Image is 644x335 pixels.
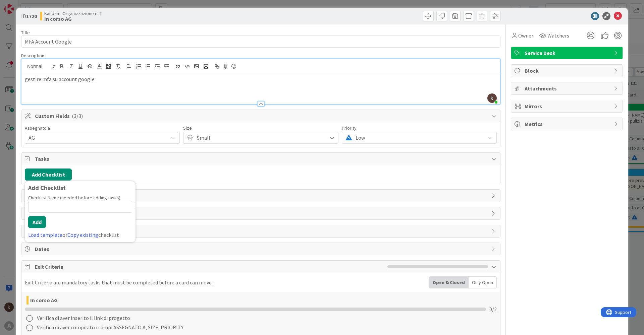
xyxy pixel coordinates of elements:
div: Add Checklist [28,185,132,191]
span: AG [29,134,168,142]
b: 1720 [26,13,37,19]
b: In corso AG [30,297,58,303]
span: Custom Fields [35,112,488,120]
div: Verifica di aver compilato i campi ASSEGNATO A, SIZE, PRIORITY [37,323,183,331]
a: Copy existing [67,231,98,238]
span: Watchers [547,31,569,40]
span: Comments [35,209,488,217]
span: ( 3/3 ) [72,113,83,119]
span: Metrics [525,120,610,128]
span: Small [197,133,323,142]
button: Add Checklist [25,169,72,181]
span: Block [525,67,610,75]
div: or checklist [28,231,132,239]
label: Title [21,29,30,36]
span: Low [356,133,482,142]
span: Attachments [525,84,610,92]
span: Tasks [35,155,488,163]
p: gestire mfa su account google [25,75,497,83]
b: In corso AG [44,16,102,21]
div: Size [183,126,338,130]
div: Exit Criteria are mandatory tasks that must be completed before a card can move. [25,278,213,286]
span: Links [35,192,488,200]
div: Priority [342,126,497,130]
span: ID [21,12,37,20]
div: Assegnato a [25,126,180,130]
img: AAcHTtd5rm-Hw59dezQYKVkaI0MZoYjvbSZnFopdN0t8vu62=s96-c [487,93,497,103]
div: Verifica di aver inserito il link di progetto [37,314,130,322]
span: Owner [518,31,533,40]
label: Checklist Name (needed before adding tasks) [28,195,120,201]
button: Add [28,216,46,228]
span: History [35,227,488,235]
span: Mirrors [525,102,610,110]
span: Dates [35,245,488,253]
span: 0 / 2 [489,305,497,313]
span: Kanban - Organizzazione e IT [44,11,102,16]
span: Description [21,53,44,59]
a: Load template [28,231,62,238]
input: type card name here... [21,36,500,48]
span: Support [14,1,31,9]
div: Open & Closed [429,277,469,288]
div: Only Open [469,277,496,288]
span: Service Desk [525,49,610,57]
span: Exit Criteria [35,263,384,271]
